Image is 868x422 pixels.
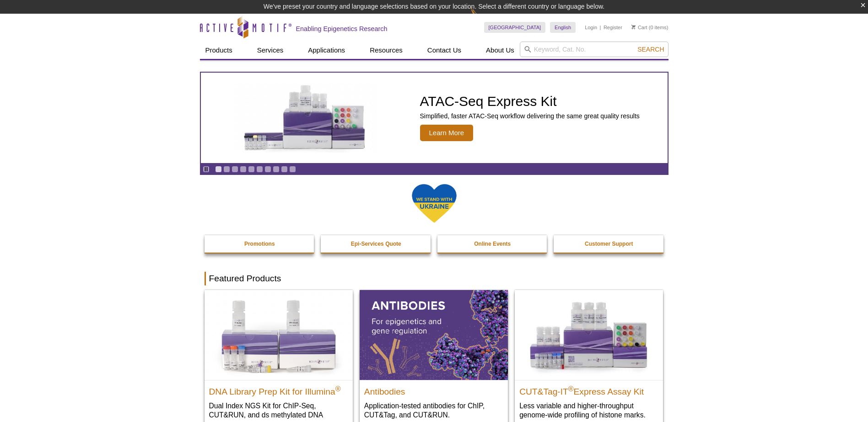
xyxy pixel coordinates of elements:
[281,166,288,173] a: Go to slide 9
[289,166,296,173] a: Go to slide 10
[296,25,388,33] h2: Enabling Epigenetics Research
[554,235,664,253] a: Customer Support
[635,45,667,53] button: Search
[631,24,647,31] a: Cart
[470,7,495,28] img: Change Here
[321,235,431,253] a: Epi-Services Quote
[244,241,275,247] strong: Promotions
[252,42,289,59] a: Services
[411,183,457,224] img: We Stand With Ukraine
[631,22,669,33] li: (0 items)
[205,272,664,285] h2: Featured Products
[631,25,636,29] img: Your Cart
[205,290,353,380] img: DNA Library Prep Kit for Illumina
[480,42,520,59] a: About Us
[585,24,597,31] a: Login
[420,95,640,108] h2: ATAC-Seq Express Kit
[203,166,210,173] a: Toggle autoplay
[273,166,280,173] a: Go to slide 8
[232,166,238,173] a: Go to slide 3
[519,401,658,420] p: Less variable and higher-throughput genome-wide profiling of histone marks​.
[201,73,668,163] a: ATAC-Seq Express Kit ATAC-Seq Express Kit Simplified, faster ATAC-Seq workflow delivering the sam...
[420,125,474,141] span: Learn More
[264,166,271,173] a: Go to slide 7
[335,385,341,392] sup: ®
[360,290,508,380] img: All Antibodies
[568,385,574,392] sup: ®
[420,112,640,120] p: Simplified, faster ATAC-Seq workflow delivering the same great quality results
[200,42,238,59] a: Products
[474,241,511,247] strong: Online Events
[637,46,664,53] span: Search
[248,166,255,173] a: Go to slide 5
[364,42,408,59] a: Resources
[604,24,622,31] a: Register
[515,290,663,380] img: CUT&Tag-IT® Express Assay Kit
[520,42,669,57] input: Keyword, Cat. No.
[364,401,503,420] p: Application-tested antibodies for ChIP, CUT&Tag, and CUT&RUN.
[302,42,350,59] a: Applications
[209,383,348,396] h2: DNA Library Prep Kit for Illumina
[223,166,230,173] a: Go to slide 2
[240,166,247,173] a: Go to slide 4
[519,383,658,396] h2: CUT&Tag-IT Express Assay Kit
[600,22,601,33] li: |
[205,235,315,253] a: Promotions
[230,83,381,153] img: ATAC-Seq Express Kit
[201,73,668,163] article: ATAC-Seq Express Kit
[215,166,222,173] a: Go to slide 1
[256,166,263,173] a: Go to slide 6
[484,22,546,33] a: [GEOGRAPHIC_DATA]
[351,241,401,247] strong: Epi-Services Quote
[550,22,576,33] a: English
[422,42,467,59] a: Contact Us
[585,241,633,247] strong: Customer Support
[364,383,503,396] h2: Antibodies
[437,235,548,253] a: Online Events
